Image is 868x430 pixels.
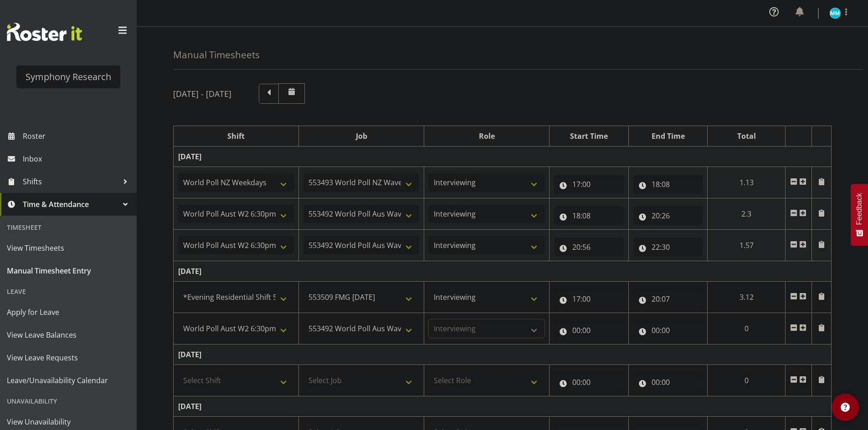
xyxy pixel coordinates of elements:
[2,324,134,346] a: View Leave Balances
[708,365,785,396] td: 0
[633,207,703,225] input: Click to select...
[554,321,624,339] input: Click to select...
[851,184,868,246] button: Feedback - Show survey
[174,261,832,282] td: [DATE]
[841,403,850,412] img: help-xxl-2.png
[554,373,624,391] input: Click to select...
[174,396,832,417] td: [DATE]
[633,321,703,339] input: Click to select...
[554,131,624,142] div: Start Time
[7,351,130,364] span: View Leave Requests
[2,259,134,282] a: Manual Timesheet Entry
[2,369,134,392] a: Leave/Unavailability Calendar
[830,8,841,19] img: murphy-mulholland11450.jpg
[173,50,260,60] h4: Manual Timesheets
[554,238,624,256] input: Click to select...
[633,131,703,142] div: End Time
[7,264,130,278] span: Manual Timesheet Entry
[2,301,134,324] a: Apply for Leave
[174,147,832,167] td: [DATE]
[173,89,231,99] h5: [DATE] - [DATE]
[708,230,785,261] td: 1.57
[7,241,130,255] span: View Timesheets
[2,282,134,301] div: Leave
[2,392,134,410] div: Unavailability
[7,328,130,342] span: View Leave Balances
[2,218,134,237] div: Timesheet
[2,346,134,369] a: View Leave Requests
[633,175,703,193] input: Click to select...
[303,131,419,142] div: Job
[178,131,294,142] div: Shift
[554,207,624,225] input: Click to select...
[708,198,785,230] td: 2.3
[554,290,624,308] input: Click to select...
[23,197,118,211] span: Time & Attendance
[708,313,785,344] td: 0
[23,129,132,143] span: Roster
[7,415,130,429] span: View Unavailability
[429,131,544,142] div: Role
[7,23,82,41] img: Rosterit website logo
[855,193,863,225] span: Feedback
[712,131,780,142] div: Total
[23,152,132,166] span: Inbox
[708,167,785,198] td: 1.13
[7,374,130,387] span: Leave/Unavailability Calendar
[174,344,832,365] td: [DATE]
[633,238,703,256] input: Click to select...
[633,373,703,391] input: Click to select...
[2,237,134,259] a: View Timesheets
[7,305,130,319] span: Apply for Leave
[554,175,624,193] input: Click to select...
[708,282,785,313] td: 3.12
[633,290,703,308] input: Click to select...
[23,175,118,188] span: Shifts
[26,70,111,84] div: Symphony Research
